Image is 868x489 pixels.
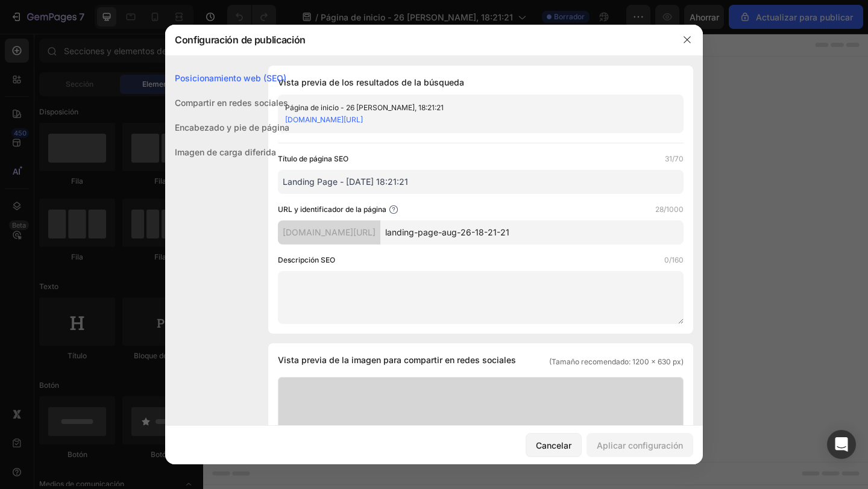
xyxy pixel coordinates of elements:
button: Cancelar [526,433,582,457]
input: Título [278,170,684,194]
font: Posicionamiento web (SEO) [175,73,286,83]
div: Abrir Intercom Messenger [827,430,856,459]
font: 31/70 [665,154,684,163]
button: Add elements [364,275,449,299]
font: Configuración de publicación [175,34,306,46]
font: 28/1000 [655,205,684,214]
input: Manejar [380,220,684,244]
button: Aplicar configuración [587,433,693,457]
font: Encabezado y pie de página [175,122,289,132]
div: Start with Generating from URL or image [281,342,443,352]
font: Aplicar configuración [597,440,683,450]
font: Vista previa de la imagen para compartir en redes sociales [278,355,516,365]
font: (Tamaño recomendado: 1200 x 630 px) [549,357,684,366]
font: Compartir en redes sociales [175,98,288,108]
font: Página de inicio - 26 [PERSON_NAME], 18:21:21 [285,103,444,112]
font: Título de página SEO [278,154,348,163]
font: Imagen de carga diferida [175,147,276,157]
font: Vista previa de los resultados de la búsqueda [278,77,464,87]
font: [DOMAIN_NAME][URL] [283,227,376,237]
font: URL y identificador de la página [278,205,386,214]
font: 0/160 [664,255,684,264]
div: Start with Sections from sidebar [289,251,435,265]
a: [DOMAIN_NAME][URL] [285,115,363,124]
font: Cancelar [536,440,571,450]
font: Descripción SEO [278,255,335,264]
button: Add sections [274,275,357,299]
